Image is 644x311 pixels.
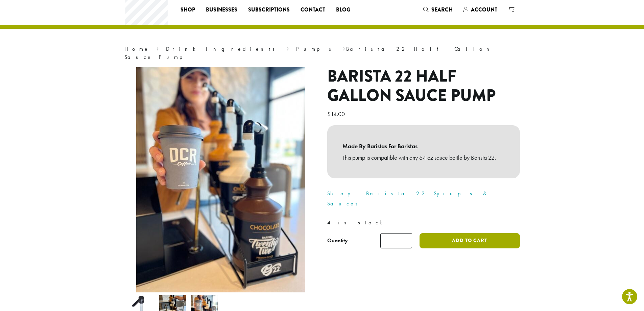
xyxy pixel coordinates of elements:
a: Drink Ingredients [166,45,279,52]
a: Pumps [296,45,336,52]
span: $ [327,110,331,118]
p: 4 in stock [327,218,520,228]
span: Businesses [206,6,237,14]
span: Subscriptions [248,6,290,14]
p: This pump is compatible with any 64 oz sauce bottle by Barista 22. [342,152,505,163]
a: Shop Barista 22 Syrups & Sauces [327,190,489,207]
span: Search [431,6,453,14]
span: › [287,43,289,53]
b: Made By Baristas For Baristas [342,140,505,152]
nav: Breadcrumb [124,45,520,61]
bdi: 14.00 [327,110,347,118]
span: Account [471,6,497,14]
div: Quantity [327,237,348,245]
button: Add to cart [420,233,520,248]
a: Home [124,45,149,52]
span: Blog [336,6,350,14]
span: Contact [301,6,325,14]
span: › [157,43,159,53]
a: Search [418,4,458,15]
a: Shop [175,4,200,15]
span: Shop [181,6,195,14]
input: Product quantity [380,233,412,248]
h1: Barista 22 Half Gallon Sauce Pump [327,67,520,106]
span: › [343,43,345,53]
